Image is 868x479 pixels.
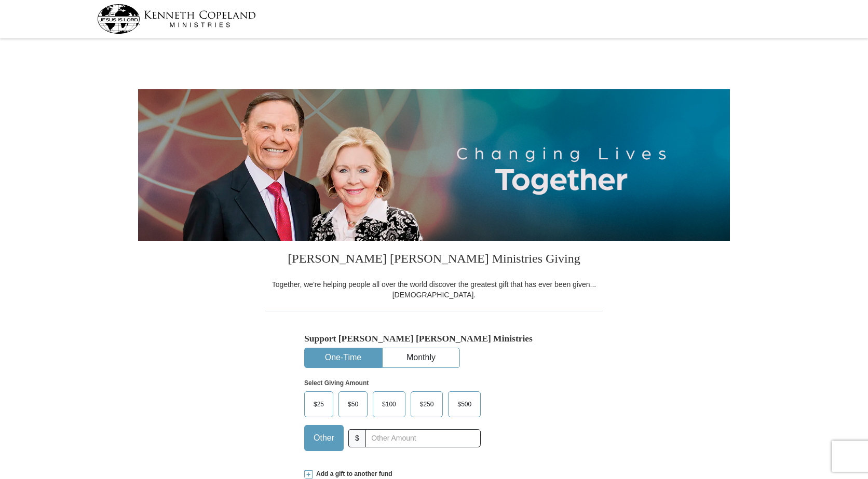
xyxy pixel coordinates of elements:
[365,429,481,447] input: Other Amount
[265,279,603,300] div: Together, we're helping people all over the world discover the greatest gift that has ever been g...
[348,429,366,447] span: $
[304,333,564,344] h5: Support [PERSON_NAME] [PERSON_NAME] Ministries
[377,396,401,412] span: $100
[415,396,439,412] span: $250
[304,379,369,387] strong: Select Giving Amount
[383,348,459,367] button: Monthly
[308,396,329,412] span: $25
[308,430,340,446] span: Other
[452,396,477,412] span: $500
[343,396,363,412] span: $50
[97,4,256,34] img: kcm-header-logo.svg
[313,470,392,478] span: Add a gift to another fund
[305,348,382,367] button: One-Time
[265,241,603,279] h3: [PERSON_NAME] [PERSON_NAME] Ministries Giving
